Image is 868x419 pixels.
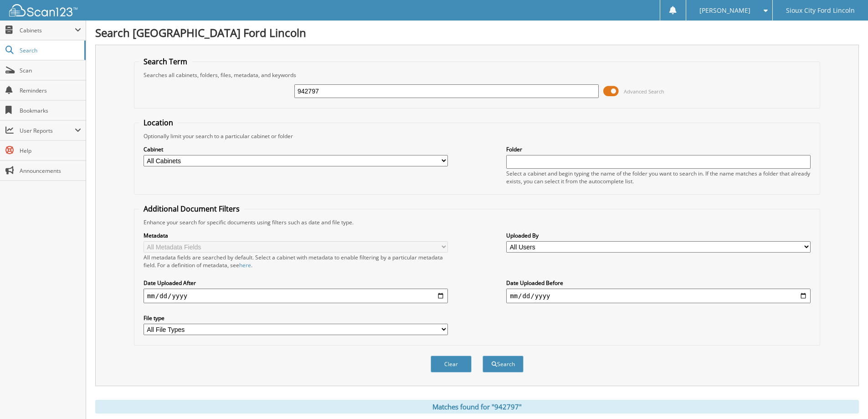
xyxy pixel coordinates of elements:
[20,127,75,134] span: User Reports
[20,147,81,155] span: Help
[20,107,81,114] span: Bookmarks
[20,167,81,175] span: Announcements
[139,118,178,128] legend: Location
[20,26,75,34] span: Cabinets
[144,289,448,303] input: start
[144,279,448,287] label: Date Uploaded After
[506,170,811,185] div: Select a cabinet and begin typing the name of the folder you want to search in. If the name match...
[144,314,448,322] label: File type
[95,400,859,414] div: Matches found for "942797"
[506,145,811,153] label: Folder
[624,88,664,95] span: Advanced Search
[506,289,811,303] input: end
[144,253,448,269] div: All metadata fields are searched by default. Select a cabinet with metadata to enable filtering b...
[20,67,81,74] span: Scan
[786,8,855,13] span: Sioux City Ford Lincoln
[139,132,815,140] div: Optionally limit your search to a particular cabinet or folder
[144,145,448,153] label: Cabinet
[139,71,815,79] div: Searches all cabinets, folders, files, metadata, and keywords
[139,218,815,226] div: Enhance your search for specific documents using filters such as date and file type.
[699,8,750,13] span: [PERSON_NAME]
[139,204,244,214] legend: Additional Document Filters
[9,4,77,16] img: scan123-logo-white.svg
[506,232,811,239] label: Uploaded By
[506,279,811,287] label: Date Uploaded Before
[20,47,80,54] span: Search
[431,356,472,372] button: Clear
[239,261,251,269] a: here
[144,232,448,239] label: Metadata
[95,25,859,40] h1: Search [GEOGRAPHIC_DATA] Ford Lincoln
[483,356,524,372] button: Search
[20,87,81,94] span: Reminders
[139,57,192,67] legend: Search Term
